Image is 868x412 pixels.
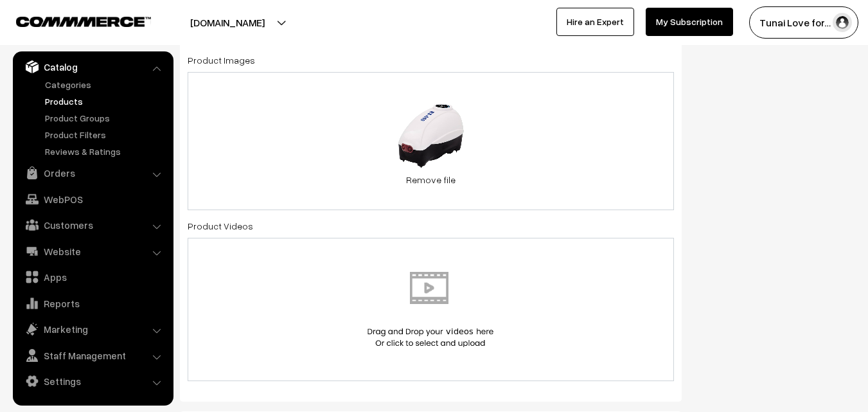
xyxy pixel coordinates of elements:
[16,292,169,315] a: Reports
[16,213,169,237] a: Customers
[42,111,169,125] a: Product Groups
[16,13,128,28] a: COMMMERCE
[145,6,310,39] button: [DOMAIN_NAME]
[16,161,169,184] a: Orders
[16,318,169,341] a: Marketing
[42,128,169,141] a: Product Filters
[188,53,255,67] label: Product Images
[42,145,169,158] a: Reviews & Ratings
[16,240,169,263] a: Website
[16,370,169,393] a: Settings
[188,219,253,233] label: Product Videos
[42,94,169,108] a: Products
[646,8,733,36] a: My Subscription
[16,55,169,78] a: Catalog
[392,173,469,186] a: Remove file
[16,265,169,289] a: Apps
[16,17,151,26] img: COMMMERCE
[833,13,852,32] img: user
[16,344,169,367] a: Staff Management
[556,8,634,36] a: Hire an Expert
[749,6,858,39] button: Tunai Love for…
[16,188,169,211] a: WebPOS
[42,78,169,91] a: Categories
